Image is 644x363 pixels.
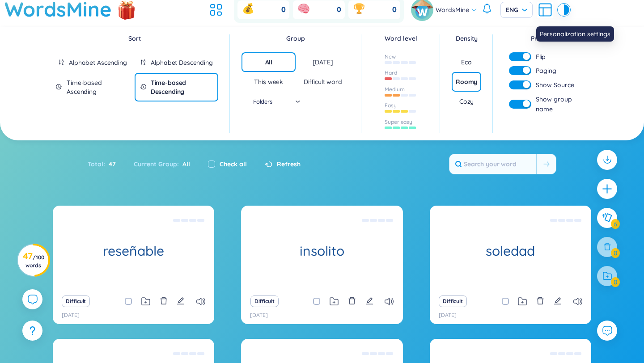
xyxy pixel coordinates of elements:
button: edit [177,295,185,308]
span: Refresh [277,159,301,169]
div: Group [241,34,350,43]
div: [DATE] [313,58,333,67]
span: sort-ascending [58,59,64,65]
span: All [179,160,190,168]
p: [DATE] [439,311,457,320]
div: Time-based Descending [151,78,213,96]
div: Alphabet Ascending [69,58,127,67]
div: Hard [385,69,397,76]
button: delete [536,295,544,308]
h1: reseñable [53,243,214,259]
div: New [385,53,396,60]
div: All [265,58,273,67]
div: Cozy [459,97,474,106]
button: edit [554,295,562,308]
div: Easy [385,102,397,109]
span: delete [348,297,356,305]
div: Word level [373,34,428,43]
div: Sort [51,34,218,43]
div: Super easy [385,118,412,126]
h1: soledad [430,243,591,259]
div: Alphabet Descending [151,58,212,67]
h1: insolito [241,243,402,259]
button: Difficult [62,295,90,307]
span: sort-descending [140,59,146,65]
button: delete [348,295,356,308]
span: delete [160,297,168,305]
span: edit [177,297,185,305]
button: Difficult [250,295,279,307]
div: Personalization settings [536,26,614,42]
span: plus [602,183,613,194]
button: Difficult [439,295,467,307]
p: [DATE] [250,311,268,320]
span: 0 [392,5,397,15]
span: Show Source [536,80,574,90]
span: / 100 words [25,254,44,269]
div: Eco [461,58,472,67]
span: Flip [536,52,546,61]
h3: 47 [23,253,44,269]
span: Show group name [536,94,589,114]
button: delete [160,295,168,308]
label: Check all [220,159,247,169]
div: Total : [88,155,125,173]
span: delete [536,297,544,305]
div: Preferences [504,34,593,43]
div: Roomy [456,77,477,86]
span: field-time [56,84,62,90]
span: ENG [506,5,527,14]
button: edit [365,295,373,308]
div: Time-based Ascending [67,78,129,96]
input: Search your word [449,154,536,174]
span: edit [554,297,562,305]
span: WordsMine [436,5,469,15]
div: Density [452,34,481,43]
span: 0 [337,5,341,15]
div: Medium [385,86,404,93]
span: edit [365,297,373,305]
div: Difficult word [304,77,342,86]
div: Current Group : [125,155,199,173]
span: Paging [536,66,556,76]
div: This week [254,77,283,86]
p: [DATE] [62,311,80,320]
span: field-time [140,84,146,90]
span: 0 [281,5,286,15]
span: 47 [105,159,116,169]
